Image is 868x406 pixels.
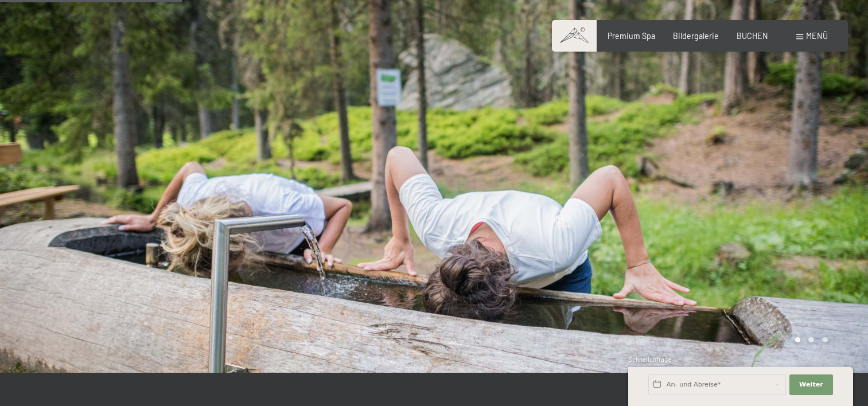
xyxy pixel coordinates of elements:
[795,337,801,343] div: Carousel Page 1 (Current Slide)
[673,31,719,41] a: Bildergalerie
[806,31,828,41] span: Menü
[799,380,823,389] span: Weiter
[628,356,671,363] span: Schnellanfrage
[822,337,828,343] div: Carousel Page 3
[791,337,828,343] div: Carousel Pagination
[737,31,768,41] a: BUCHEN
[608,31,655,41] a: Premium Spa
[789,374,833,395] button: Weiter
[808,337,814,343] div: Carousel Page 2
